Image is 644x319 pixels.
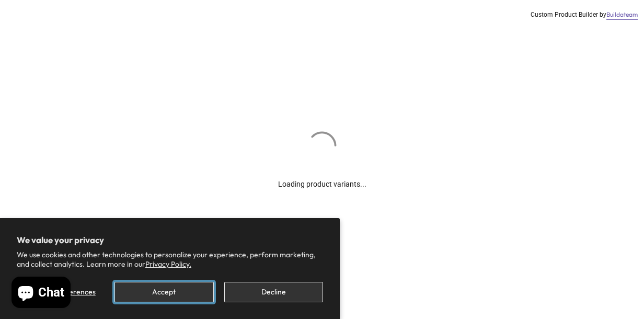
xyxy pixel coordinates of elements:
a: Buildateam [606,10,638,19]
p: We use cookies and other technologies to personalize your experience, perform marketing, and coll... [17,250,323,269]
h2: We value your privacy [17,235,323,245]
button: Decline [224,282,323,302]
button: Accept [114,282,213,302]
inbox-online-store-chat: Shopify online store chat [8,277,74,311]
div: Loading product variants... [278,163,366,190]
div: Custom Product Builder by [531,10,638,19]
a: Privacy Policy. [145,259,191,269]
